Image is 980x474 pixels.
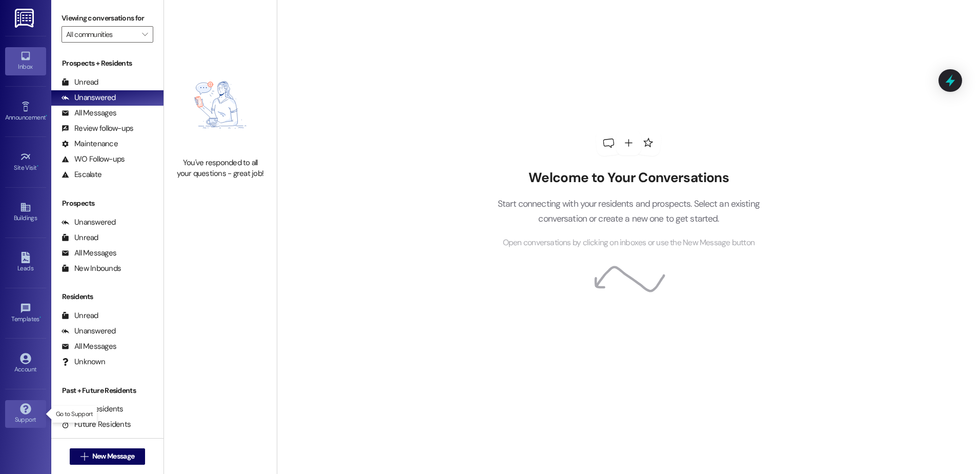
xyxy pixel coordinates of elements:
[62,404,124,414] div: Past Residents
[70,448,146,465] button: New Message
[62,217,116,228] div: Unanswered
[62,326,116,337] div: Unanswered
[80,452,88,461] i: 
[5,199,46,226] a: Buildings
[62,108,116,118] div: All Messages
[482,170,775,186] h2: Welcome to Your Conversations
[62,92,116,103] div: Unanswered
[62,123,133,134] div: Review follow-ups
[5,300,46,327] a: Templates •
[62,169,101,180] div: Escalate
[62,310,98,321] div: Unread
[175,157,266,180] div: You've responded to all your questions - great job!
[62,248,116,259] div: All Messages
[5,350,46,378] a: Account
[51,291,164,302] div: Residents
[5,249,46,276] a: Leads
[62,154,125,165] div: WO Follow-ups
[56,410,93,419] p: Go to Support
[5,400,46,428] a: Support
[62,139,118,149] div: Maintenance
[51,198,164,209] div: Prospects
[15,9,36,28] img: ResiDesk Logo
[62,263,121,274] div: New Inbounds
[62,77,98,88] div: Unread
[66,26,137,43] input: All communities
[37,163,38,170] span: •
[62,419,131,430] div: Future Residents
[62,341,116,352] div: All Messages
[62,357,105,367] div: Unknown
[62,10,153,26] label: Viewing conversations for
[51,385,164,396] div: Past + Future Residents
[5,47,46,75] a: Inbox
[39,314,41,321] span: •
[142,30,148,38] i: 
[62,232,98,243] div: Unread
[46,112,47,120] span: •
[5,148,46,176] a: Site Visit •
[92,451,134,462] span: New Message
[51,58,164,69] div: Prospects + Residents
[482,196,775,226] p: Start connecting with your residents and prospects. Select an existing conversation or create a n...
[503,236,754,249] span: Open conversations by clicking on inboxes or use the New Message button
[175,57,266,152] img: empty-state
